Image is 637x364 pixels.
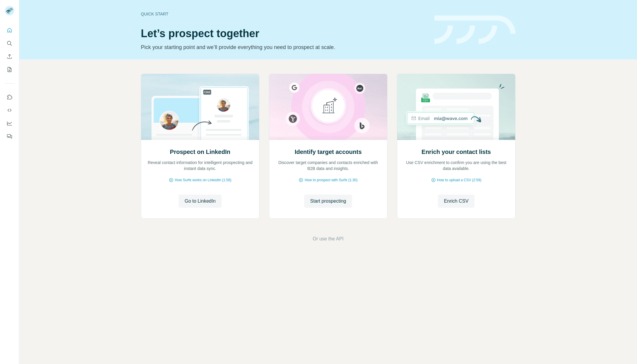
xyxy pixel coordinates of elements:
button: Use Surfe on LinkedIn [5,92,14,103]
p: Pick your starting point and we’ll provide everything you need to prospect at scale. [141,43,427,51]
button: Dashboard [5,118,14,129]
img: Identify target accounts [269,74,387,140]
button: Quick start [5,25,14,36]
p: Discover target companies and contacts enriched with B2B data and insights. [275,160,381,171]
button: Start prospecting [304,195,352,208]
span: How Surfe works on LinkedIn (1:58) [175,177,231,183]
h2: Enrich your contact lists [422,148,491,156]
button: Or use the API [313,235,343,242]
img: Enrich your contact lists [397,74,515,140]
img: banner [434,15,515,44]
button: Use Surfe API [5,105,14,116]
div: Quick start [141,11,427,17]
h2: Prospect on LinkedIn [170,148,230,156]
img: Prospect on LinkedIn [141,74,259,140]
span: How to prospect with Surfe (1:30) [305,177,357,183]
h1: Let’s prospect together [141,28,427,40]
span: Enrich CSV [444,198,469,205]
p: Reveal contact information for intelligent prospecting and instant data sync. [147,160,253,171]
button: Go to LinkedIn [179,195,221,208]
button: Feedback [5,131,14,142]
button: Enrich CSV [438,195,474,208]
p: Use CSV enrichment to confirm you are using the best data available. [403,160,509,171]
button: Search [5,38,14,49]
span: Go to LinkedIn [185,198,215,205]
span: Start prospecting [310,198,346,205]
button: Enrich CSV [5,51,14,62]
span: How to upload a CSV (2:59) [437,177,481,183]
button: My lists [5,64,14,75]
h2: Identify target accounts [295,148,362,156]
